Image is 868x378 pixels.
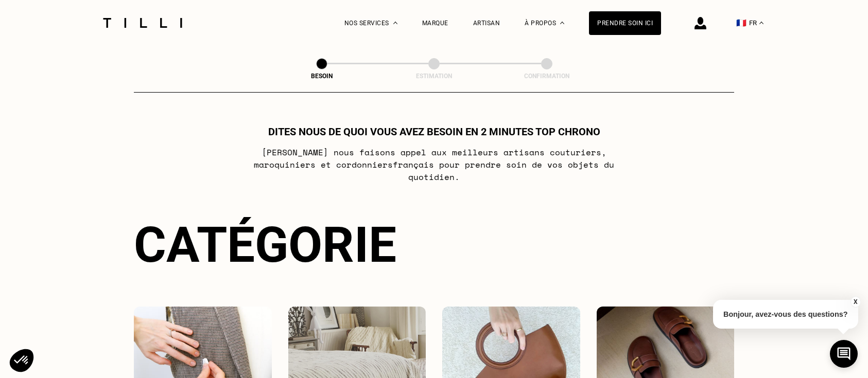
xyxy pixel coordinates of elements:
button: X [850,296,860,308]
div: Catégorie [134,216,734,274]
h1: Dites nous de quoi vous avez besoin en 2 minutes top chrono [268,125,600,138]
p: Bonjour, avez-vous des questions? [713,300,858,329]
span: 🇫🇷 [736,18,747,28]
div: Besoin [270,73,373,80]
a: Artisan [473,20,500,27]
a: Marque [422,20,448,27]
div: Estimation [383,73,485,80]
img: Menu déroulant à propos [560,22,564,24]
p: [PERSON_NAME] nous faisons appel aux meilleurs artisans couturiers , maroquiniers et cordonniers ... [230,146,638,183]
img: Logo du service de couturière Tilli [99,18,186,28]
a: Prendre soin ici [589,11,661,35]
img: icône connexion [695,17,706,29]
img: menu déroulant [759,22,763,24]
div: Confirmation [495,73,598,80]
img: Menu déroulant [393,22,397,24]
